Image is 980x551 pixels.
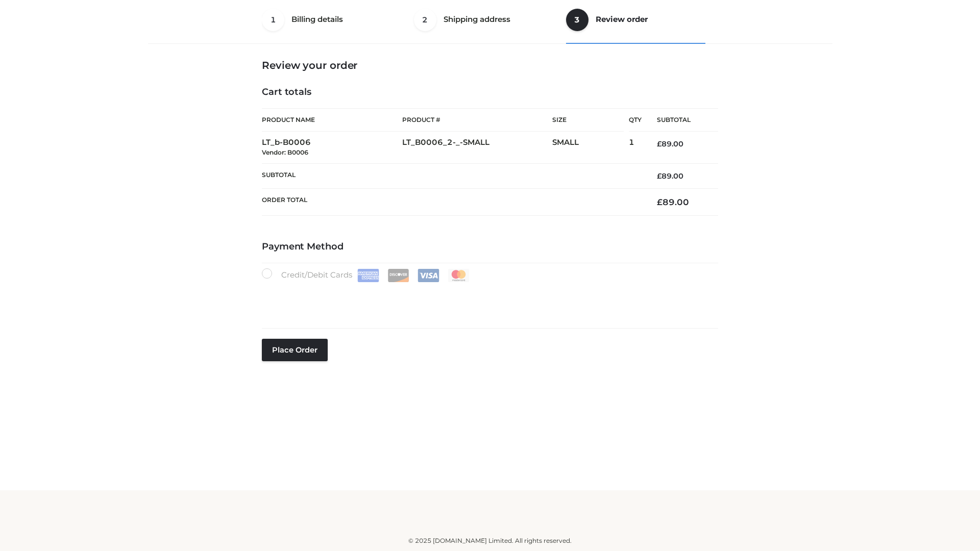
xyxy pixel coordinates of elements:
img: Discover [387,269,409,282]
td: LT_B0006_2-_-SMALL [402,132,552,164]
th: Product # [402,108,552,132]
th: Qty [629,108,642,132]
td: SMALL [552,132,629,164]
td: LT_b-B0006 [262,132,402,164]
th: Order Total [262,189,642,216]
bdi: 89.00 [657,139,683,148]
button: Place order [262,339,328,361]
th: Product Name [262,108,402,132]
h3: Review your order [262,59,718,71]
bdi: 89.00 [657,197,689,207]
span: £ [657,139,661,148]
span: £ [657,197,663,207]
h4: Cart totals [262,87,718,98]
img: Mastercard [448,269,470,282]
small: Vendor: B0006 [262,148,308,156]
img: Visa [418,269,439,282]
label: Credit/Debit Cards [262,268,471,282]
th: Subtotal [642,109,718,132]
td: 1 [629,132,642,164]
span: £ [657,171,661,181]
th: Subtotal [262,163,642,188]
div: © 2025 [DOMAIN_NAME] Limited. All rights reserved. [152,536,828,546]
bdi: 89.00 [657,171,683,181]
img: Amex [357,269,379,282]
th: Size [552,109,624,132]
iframe: Secure payment input frame [260,280,716,317]
h4: Payment Method [262,241,718,253]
